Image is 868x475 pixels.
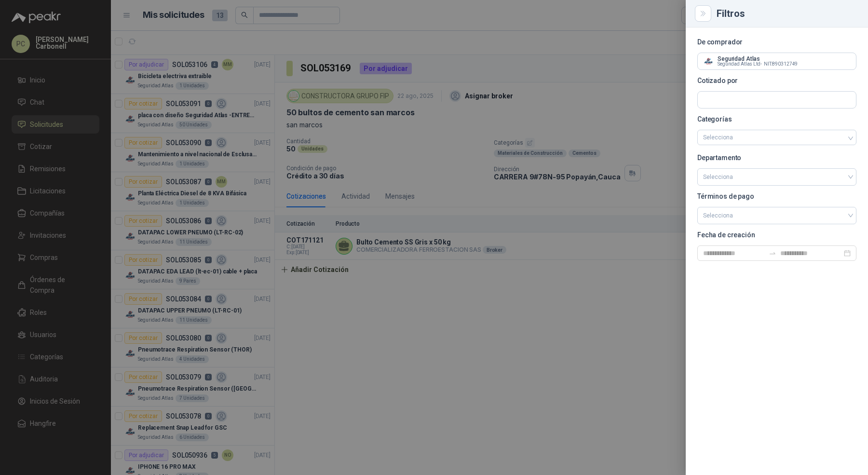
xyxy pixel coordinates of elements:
[697,232,856,238] p: Fecha de creación
[717,9,856,18] div: Filtros
[697,78,856,83] p: Cotizado por
[697,39,856,45] p: De comprador
[697,155,856,161] p: Departamento
[697,8,709,19] button: Close
[769,249,776,257] span: to
[697,193,856,199] p: Términos de pago
[697,116,856,122] p: Categorías
[769,249,776,257] span: swap-right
